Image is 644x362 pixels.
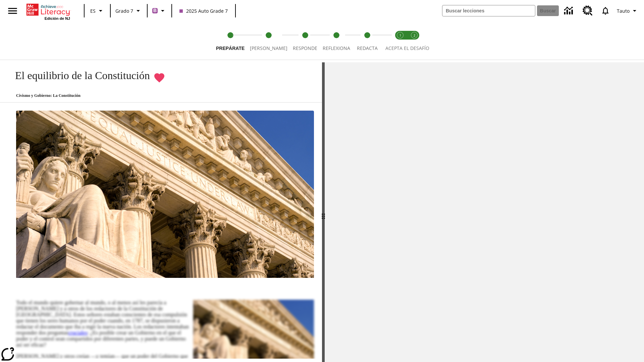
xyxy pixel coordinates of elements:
img: El edificio del Tribunal Supremo de Estados Unidos ostenta la frase "Igualdad de justicia bajo la... [16,111,314,278]
span: 2025 Auto Grade 7 [179,7,228,14]
button: Lenguaje: ES, Selecciona un idioma [87,5,108,17]
span: Responde [293,45,317,51]
button: Abrir el menú lateral [3,1,22,21]
div: Portada [26,2,70,20]
a: Centro de información [560,2,579,20]
button: Acepta el desafío contesta step 2 of 2 [405,23,424,60]
div: activity [325,62,644,362]
span: Edición de NJ [45,16,70,20]
span: [PERSON_NAME] [250,45,287,51]
input: Buscar campo [442,5,535,16]
button: Prepárate step 1 of 5 [211,23,250,60]
button: Remover de Favoritas - El equilibrio de la Constitución [153,72,165,83]
button: Responde step 3 of 5 [287,23,323,60]
span: ACEPTA EL DESAFÍO [385,45,429,51]
button: Grado: Grado 7, Elige un grado [113,5,145,17]
button: Redacta step 5 of 5 [350,23,384,60]
span: B [153,6,157,15]
span: Redacta [357,45,378,51]
span: Tauto [617,7,630,14]
span: Prepárate [216,46,245,51]
button: Reflexiona step 4 of 5 [317,23,356,60]
span: ES [90,7,96,14]
text: 2 [414,33,415,38]
span: Reflexiona [323,45,350,51]
a: Notificaciones [597,2,614,19]
button: Perfil/Configuración [614,5,641,17]
button: Boost El color de la clase es morado/púrpura. Cambiar el color de la clase. [150,5,169,17]
a: Centro de recursos, Se abrirá en una pestaña nueva. [579,2,597,20]
p: Civismo y Gobierno: La Constitución [8,93,165,98]
text: 1 [399,33,401,38]
h1: El equilibrio de la Constitución [8,69,150,82]
button: Lee step 2 of 5 [245,23,293,60]
div: Pulsa la tecla de intro o la barra espaciadora y luego presiona las flechas de derecha e izquierd... [322,62,325,362]
span: Grado 7 [115,7,133,14]
button: Acepta el desafío lee step 1 of 2 [390,23,410,60]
